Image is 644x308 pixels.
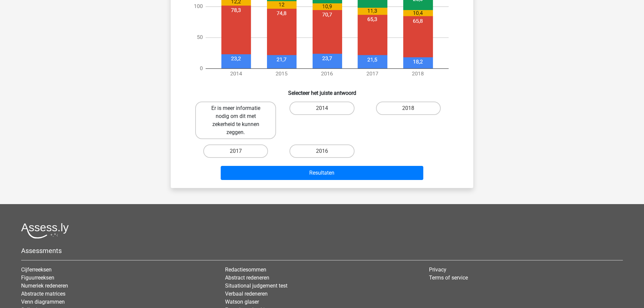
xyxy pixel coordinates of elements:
a: Abstracte matrices [21,291,65,297]
label: Er is meer informatie nodig om dit met zekerheid te kunnen zeggen. [195,102,276,139]
a: Watson glaser [225,299,259,305]
a: Figuurreeksen [21,274,54,281]
a: Venn diagrammen [21,299,65,305]
a: Redactiesommen [225,266,266,273]
a: Privacy [429,266,446,273]
a: Cijferreeksen [21,266,52,273]
a: Verbaal redeneren [225,291,268,297]
label: 2016 [289,144,354,158]
label: 2014 [289,102,354,115]
button: Resultaten [221,166,424,180]
h6: Selecteer het juiste antwoord [181,84,463,96]
a: Situational judgement test [225,283,287,289]
a: Terms of service [429,274,468,281]
label: 2017 [203,144,268,158]
img: Assessly logo [21,223,69,239]
label: 2018 [376,102,441,115]
a: Numeriek redeneren [21,283,68,289]
a: Abstract redeneren [225,274,269,281]
h5: Assessments [21,247,623,255]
